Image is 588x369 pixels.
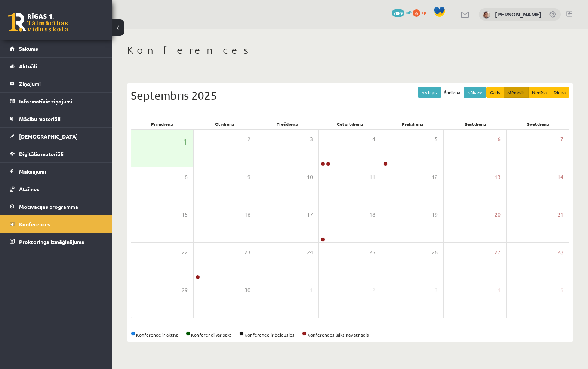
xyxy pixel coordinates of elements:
[19,115,61,122] span: Mācību materiāli
[504,87,529,98] button: Mēnesis
[244,286,250,294] span: 30
[310,135,313,143] span: 3
[495,10,542,18] a: [PERSON_NAME]
[19,203,78,210] span: Motivācijas programma
[8,13,68,32] a: Rīgas 1. Tālmācības vidusskola
[495,211,501,219] span: 20
[369,211,375,219] span: 18
[19,186,39,192] span: Atzīmes
[244,248,250,257] span: 23
[10,180,103,198] a: Atzīmes
[557,211,563,219] span: 21
[307,173,313,181] span: 10
[256,119,319,129] div: Trešdiena
[432,248,438,257] span: 26
[19,45,38,52] span: Sākums
[483,11,490,19] img: Darja Matvijenko
[307,248,313,257] span: 24
[507,119,569,129] div: Svētdiena
[435,135,438,143] span: 5
[244,211,250,219] span: 16
[131,87,569,104] div: Septembris 2025
[486,87,504,98] button: Gads
[550,87,569,98] button: Diena
[182,286,188,294] span: 29
[10,110,103,127] a: Mācību materiāli
[432,173,438,181] span: 12
[498,135,501,143] span: 6
[19,75,103,92] legend: Ziņojumi
[435,286,438,294] span: 3
[247,135,250,143] span: 2
[182,211,188,219] span: 15
[183,135,188,148] span: 1
[310,286,313,294] span: 1
[194,119,256,129] div: Otrdiena
[19,151,64,157] span: Digitālie materiāli
[10,58,103,75] a: Aktuāli
[10,233,103,250] a: Proktoringa izmēģinājums
[557,173,563,181] span: 14
[392,9,412,15] a: 2089 mP
[406,9,412,15] span: mP
[10,93,103,110] a: Informatīvie ziņojumi
[418,87,441,98] button: << Iepr.
[464,87,486,98] button: Nāk. >>
[19,163,103,180] legend: Maksājumi
[19,238,84,245] span: Proktoringa izmēģinājums
[10,128,103,145] a: [DEMOGRAPHIC_DATA]
[392,9,404,17] span: 2089
[10,163,103,180] a: Maksājumi
[413,9,430,15] a: 6 xp
[131,119,194,129] div: Pirmdiena
[528,87,550,98] button: Nedēļa
[19,93,103,110] legend: Informatīvie ziņojumi
[10,40,103,57] a: Sākums
[131,331,569,338] div: Konference ir aktīva Konferenci var sākt Konference ir beigusies Konferences laiks nav atnācis
[560,135,563,143] span: 7
[440,87,464,98] button: Šodiena
[19,221,50,227] span: Konferences
[560,286,563,294] span: 5
[247,173,250,181] span: 9
[319,119,382,129] div: Ceturtdiena
[381,119,444,129] div: Piekdiena
[307,211,313,219] span: 17
[372,135,375,143] span: 4
[10,145,103,162] a: Digitālie materiāli
[444,119,507,129] div: Sestdiena
[557,248,563,257] span: 28
[127,44,573,56] h1: Konferences
[372,286,375,294] span: 2
[369,173,375,181] span: 11
[10,198,103,215] a: Motivācijas programma
[19,133,78,140] span: [DEMOGRAPHIC_DATA]
[495,248,501,257] span: 27
[185,173,188,181] span: 8
[498,286,501,294] span: 4
[10,75,103,92] a: Ziņojumi
[182,248,188,257] span: 22
[19,63,37,69] span: Aktuāli
[413,9,420,17] span: 6
[495,173,501,181] span: 13
[432,211,438,219] span: 19
[369,248,375,257] span: 25
[10,215,103,233] a: Konferences
[421,9,426,15] span: xp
